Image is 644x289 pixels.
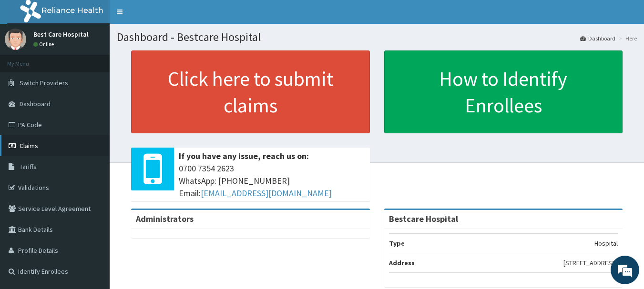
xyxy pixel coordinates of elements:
[563,258,618,268] p: [STREET_ADDRESS]
[384,50,623,133] a: How to Identify Enrollees
[20,162,37,171] span: Tariffs
[580,34,615,42] a: Dashboard
[594,239,618,248] p: Hospital
[50,53,160,66] div: Chat with us now
[5,190,182,223] textarea: Type your message and hit 'Enter'
[33,41,56,48] a: Online
[389,239,405,248] b: Type
[179,150,309,161] b: If you have any issue, reach us on:
[5,29,26,50] img: User Image
[20,141,38,150] span: Claims
[156,5,179,28] div: Minimize live chat window
[20,79,68,87] span: Switch Providers
[33,31,89,38] p: Best Care Hospital
[616,34,637,42] li: Here
[389,213,458,224] strong: Bestcare Hospital
[18,48,39,71] img: d_794563401_company_1708531726252_794563401
[131,50,370,133] a: Click here to submit claims
[201,188,332,199] a: [EMAIL_ADDRESS][DOMAIN_NAME]
[136,213,194,224] b: Administrators
[55,85,132,181] span: We're online!
[20,100,51,108] span: Dashboard
[117,31,637,43] h1: Dashboard - Bestcare Hospital
[179,162,365,199] span: 0700 7354 2623 WhatsApp: [PHONE_NUMBER] Email:
[389,259,415,267] b: Address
